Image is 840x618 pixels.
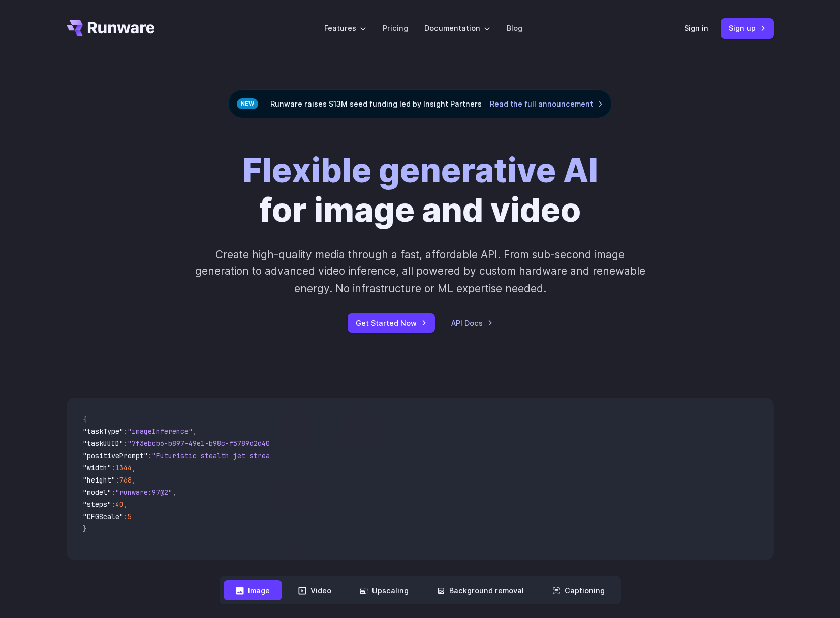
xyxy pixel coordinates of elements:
[451,317,493,329] a: API Docs
[194,246,646,297] p: Create high-quality media through a fast, affordable API. From sub-second image generation to adv...
[324,22,366,34] label: Features
[193,427,197,436] span: ,
[383,22,408,34] a: Pricing
[119,475,132,485] span: 768
[132,475,136,485] span: ,
[111,463,115,472] span: :
[83,524,87,533] span: }
[123,427,128,436] span: :
[152,451,522,460] span: "Futuristic stealth jet streaking through a neon-lit cityscape with glowing purple exhaust"
[507,22,522,34] a: Blog
[115,475,119,485] span: :
[242,150,598,190] strong: Flexible generative AI
[128,439,282,448] span: "7f3ebcb6-b897-49e1-b98c-f5789d2d40d7"
[242,151,598,230] h1: for image and video
[83,427,123,436] span: "taskType"
[83,451,148,460] span: "positivePrompt"
[83,439,123,448] span: "taskUUID"
[67,20,155,36] a: Go to /
[490,98,603,110] a: Read the full announcement
[148,451,152,460] span: :
[83,463,111,472] span: "width"
[115,463,132,472] span: 1344
[128,512,132,521] span: 5
[83,415,87,424] span: {
[83,475,115,485] span: "height"
[123,500,128,509] span: ,
[83,488,111,497] span: "model"
[721,18,774,38] a: Sign up
[425,580,536,600] button: Background removal
[348,580,421,600] button: Upscaling
[123,439,128,448] span: :
[228,89,612,118] div: Runware raises $13M seed funding led by Insight Partners
[83,500,111,509] span: "steps"
[115,500,123,509] span: 40
[684,22,708,34] a: Sign in
[424,22,490,34] label: Documentation
[172,488,176,497] span: ,
[128,427,193,436] span: "imageInference"
[111,500,115,509] span: :
[111,488,115,497] span: :
[286,580,344,600] button: Video
[348,313,435,333] a: Get Started Now
[123,512,128,521] span: :
[540,580,617,600] button: Captioning
[132,463,136,472] span: ,
[224,580,282,600] button: Image
[115,488,172,497] span: "runware:97@2"
[83,512,123,521] span: "CFGScale"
